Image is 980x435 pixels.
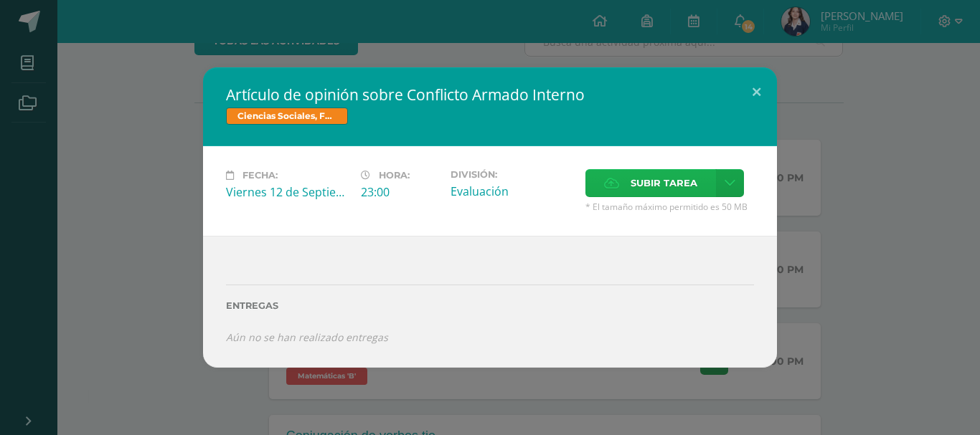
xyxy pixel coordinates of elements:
[451,183,574,199] div: Evaluación
[736,67,777,116] button: Close (Esc)
[585,201,754,213] span: * El tamaño máximo permitido es 50 MB
[379,170,410,181] span: Hora:
[631,170,697,196] span: Subir tarea
[451,169,574,180] label: División:
[226,300,754,311] label: Entregas
[226,85,754,105] h2: Artículo de opinión sobre Conflicto Armado Interno
[226,330,388,344] i: Aún no se han realizado entregas
[242,170,278,181] span: Fecha:
[226,107,348,125] span: Ciencias Sociales, Formación Ciudadana e Interculturalidad
[361,184,439,200] div: 23:00
[226,184,349,200] div: Viernes 12 de Septiembre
